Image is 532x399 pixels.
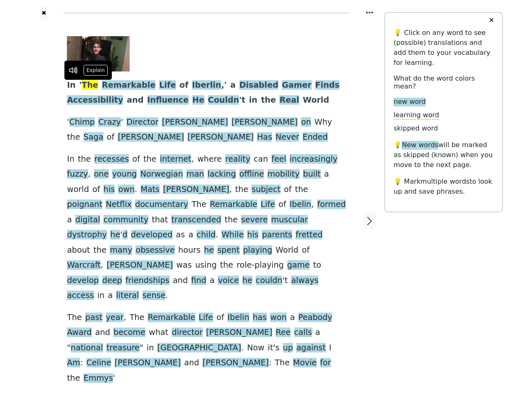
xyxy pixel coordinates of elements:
[210,276,215,286] span: a
[192,199,207,210] span: The
[311,199,314,210] span: ,
[88,169,91,180] span: ,
[123,313,126,323] span: ,
[303,95,329,106] span: World
[208,95,239,106] span: Couldn
[173,276,188,286] span: and
[241,215,268,225] span: severe
[270,313,287,323] span: won
[225,154,251,165] span: reality
[394,74,494,90] h6: What do the word colors mean?
[94,169,109,180] span: one
[187,132,254,143] span: [PERSON_NAME]
[157,343,241,353] span: [GEOGRAPHIC_DATA]
[140,343,143,353] span: "
[484,13,499,28] button: ✕
[101,260,103,271] span: ,
[78,154,91,165] span: the
[116,291,139,301] span: literal
[98,117,121,128] span: Crazy
[267,169,299,180] span: mobility
[143,291,166,301] span: sense
[291,276,318,286] span: always
[135,199,188,210] span: documentary
[84,132,103,143] span: Saga
[67,276,99,286] span: develop
[394,98,426,106] span: new word
[162,117,228,128] span: [PERSON_NAME]
[290,313,295,323] span: a
[197,154,222,165] span: where
[236,260,284,271] span: role-playing
[199,313,213,323] span: Life
[178,245,201,256] span: hours
[67,343,71,353] span: "
[222,230,244,240] span: While
[261,199,275,210] span: Life
[303,132,328,143] span: Ended
[271,154,286,165] span: feel
[324,169,329,180] span: a
[130,313,145,323] span: The
[106,313,124,323] span: year
[140,169,183,180] span: Norwegian
[241,343,244,353] span: .
[188,230,193,240] span: a
[298,313,332,323] span: Peabody
[290,154,337,165] span: increasingly
[239,95,241,106] span: '
[107,132,115,143] span: of
[147,343,154,353] span: in
[85,313,102,323] span: past
[296,230,323,240] span: fretted
[269,358,271,368] span: :
[86,358,111,368] span: Celine
[140,185,160,195] span: Mats
[241,95,245,106] span: t
[159,80,176,91] span: Life
[301,117,311,128] span: on
[127,95,143,106] span: and
[247,343,264,353] span: Now
[79,80,82,91] span: '
[257,132,272,143] span: Has
[247,230,259,240] span: his
[67,245,90,256] span: about
[268,343,273,353] span: it
[224,215,238,225] span: the
[67,291,94,301] span: access
[135,185,137,195] span: .
[192,95,204,106] span: He
[67,36,130,71] img: 21AREP-Race-Doc-Main-2025.jpg
[67,260,101,271] span: Warcraft
[67,313,82,323] span: The
[126,276,170,286] span: friendships
[40,7,47,20] a: ✖
[123,230,128,240] span: d
[97,291,105,301] span: in
[152,215,168,225] span: that
[184,358,199,368] span: and
[287,260,310,271] span: game
[171,215,221,225] span: transcended
[108,291,113,301] span: a
[163,185,229,195] span: [PERSON_NAME]
[67,185,89,195] span: world
[113,373,115,384] span: '
[110,245,132,256] span: many
[69,117,95,128] span: Chimp
[273,343,275,353] span: '
[120,230,122,240] span: '
[313,260,321,271] span: to
[102,276,122,286] span: deep
[243,245,272,256] span: playing
[282,276,284,286] span: '
[314,117,332,128] span: Why
[67,95,123,106] span: Accessibility
[239,169,264,180] span: offline
[421,177,470,185] span: multiple words
[126,117,158,128] span: Director
[67,215,72,225] span: a
[84,65,108,76] button: Explain
[275,343,279,353] span: s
